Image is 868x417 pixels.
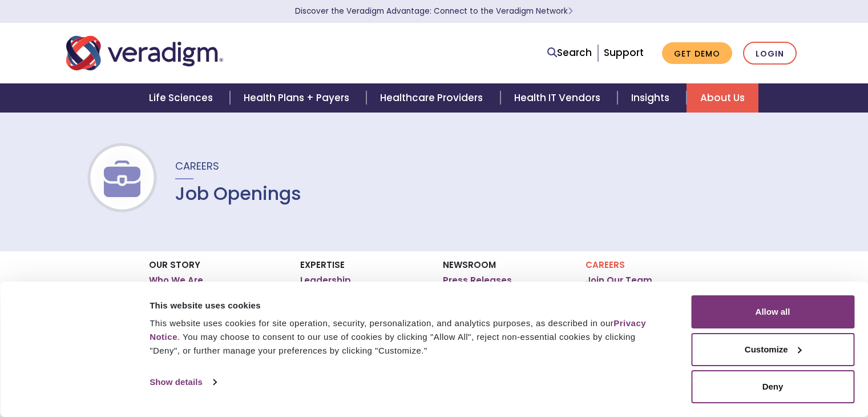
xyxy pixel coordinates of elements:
a: Health Plans + Payers [230,83,366,113]
span: Learn More [568,6,573,17]
a: Life Sciences [135,83,230,113]
a: Insights [617,83,687,113]
div: This website uses cookies [150,299,665,312]
div: This website uses cookies for site operation, security, personalization, and analytics purposes, ... [150,316,665,358]
a: Login [743,42,797,65]
span: Careers [175,159,219,173]
a: About Us [687,83,758,113]
a: Join Our Team [586,275,652,286]
a: Health IT Vendors [500,83,617,113]
a: Who We Are [149,275,203,286]
a: Search [547,45,592,61]
button: Deny [691,370,854,403]
button: Allow all [691,295,854,328]
a: Show details [150,374,216,391]
a: Discover the Veradigm Advantage: Connect to the Veradigm NetworkLearn More [295,6,573,17]
img: Veradigm logo [66,34,223,72]
a: Leadership [300,275,351,286]
h1: Job Openings [175,183,301,205]
a: Healthcare Providers [366,83,500,113]
button: Customize [691,333,854,366]
a: Press Releases [443,275,512,286]
a: Get Demo [662,42,732,65]
a: Support [604,46,644,59]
